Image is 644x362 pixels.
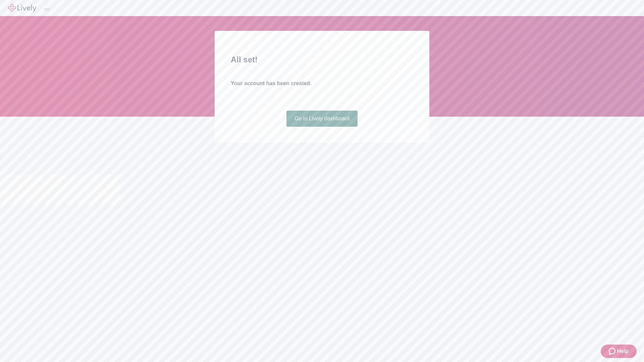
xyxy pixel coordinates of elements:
[231,54,413,66] h2: All set!
[286,111,358,127] a: Go to Lively dashboard
[617,347,629,355] span: Help
[8,4,36,12] img: Lively
[601,345,637,358] button: Zendesk support iconHelp
[44,8,50,10] button: Log out
[609,347,617,355] svg: Zendesk support icon
[231,79,413,87] h4: Your account has been created.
